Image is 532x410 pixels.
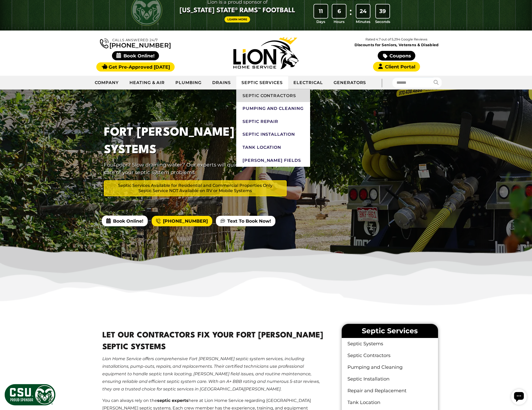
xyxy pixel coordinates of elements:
a: Coupons [378,51,415,61]
div: Open chat widget [2,2,18,18]
img: Lion Home Service [233,37,299,69]
a: Septic Repair [236,115,310,128]
div: : [348,4,353,25]
div: 24 [356,4,370,18]
a: [PHONE_NUMBER] [100,37,171,49]
span: Book Online! [112,51,159,60]
div: | [371,76,392,90]
a: Client Portal [373,62,420,72]
img: CSU Sponsor Badge [4,383,56,406]
a: Plumbing [170,76,207,89]
a: Septic Services [236,76,288,89]
span: Days [316,19,325,24]
a: Septic Installation [342,373,438,385]
span: [US_STATE] State® Rams™ Football [180,6,295,15]
a: Drains [207,76,236,89]
a: Generators [328,76,371,89]
a: Text To Book Now! [216,216,275,226]
strong: septic experts [157,398,188,403]
span: Septic Services Available for Residential and Commercial Properties Only [107,183,284,188]
span: Discounts for Seniors, Veterans & Disabled [332,43,461,47]
a: Company [90,76,124,89]
a: Tank Location [342,397,438,408]
a: Septic Contractors [236,89,310,102]
span: Septic Service NOT Available on RV or Mobile Systems [107,188,284,194]
em: Lion Home Service offers comprehensive Fort [PERSON_NAME] septic system services, including insta... [102,356,320,391]
div: 6 [332,4,346,18]
h1: Fort [PERSON_NAME] Septic Systems [104,124,294,159]
a: Septic Contractors [342,350,438,361]
a: [PHONE_NUMBER] [152,216,212,226]
span: Hours [334,19,345,24]
a: Pumping and Cleaning [236,102,310,115]
span: Seconds [375,19,390,24]
div: 39 [376,4,389,18]
a: Septic Systems [342,338,438,350]
a: Get Pre-Approved [DATE] [96,62,174,72]
a: Learn More [224,16,250,22]
li: Septic Services [342,324,438,338]
a: Repair and Replacement [342,385,438,397]
a: [PERSON_NAME] Fields [236,154,310,167]
a: Heating & Air [124,76,170,89]
p: Foul odor? Slow draining water? Our experts will quickly and carefully take care of your septic s... [104,161,294,176]
a: Tank Location [236,141,310,154]
a: Septic Installation [236,128,310,141]
a: Pumping and Cleaning [342,361,438,373]
h2: Let Our Contractors Fix Your Fort [PERSON_NAME] Septic Systems [102,330,327,353]
span: Minutes [356,19,370,24]
a: Electrical [288,76,328,89]
p: Rated 4.7 out of 5,294 Google Reviews [331,37,462,42]
span: Book Online! [102,216,148,226]
div: 11 [314,4,328,18]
